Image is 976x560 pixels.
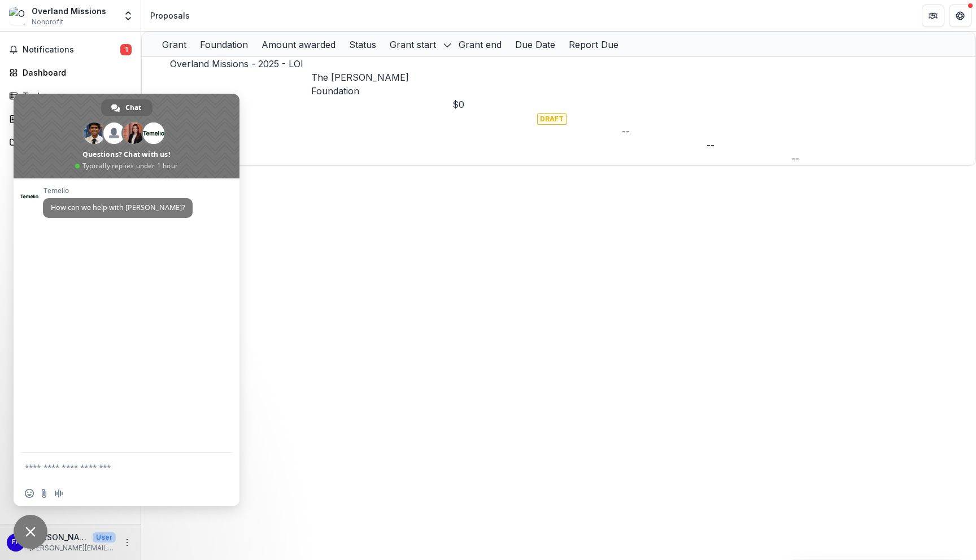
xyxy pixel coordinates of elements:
svg: sorted descending [443,41,452,50]
span: Audio message [54,489,63,498]
p: [PERSON_NAME][EMAIL_ADDRESS][DOMAIN_NAME] [29,543,116,553]
div: Amount awarded [255,32,342,56]
a: Dashboard [5,63,136,82]
div: -- [707,138,791,152]
button: More [120,536,134,549]
div: Report Due [562,38,625,51]
div: Due Date [508,32,562,56]
div: Foundation [193,38,255,51]
a: Tasks [5,86,136,105]
div: Dashboard [23,67,127,78]
div: Tasks [23,90,127,102]
div: Grant end [452,32,508,56]
div: Grant [155,32,193,56]
span: Insert an emoji [25,489,34,498]
button: Open entity switcher [120,5,136,27]
div: Overland Missions [32,5,106,17]
span: 1 [120,44,132,55]
span: Send a file [40,489,49,498]
div: Amount awarded [255,38,342,51]
div: Grant start [383,38,443,51]
button: Notifications1 [5,41,136,59]
p: The [PERSON_NAME] Foundation [311,71,452,98]
div: Status [342,38,383,51]
div: Foundation [193,32,255,56]
div: Report Due [562,32,625,56]
div: Fiona Killough [12,539,20,546]
span: Chat [125,99,141,116]
div: Status [342,32,383,56]
div: Grant start [383,32,452,56]
span: Nonprofit [32,17,63,27]
a: Close chat [14,515,47,549]
a: Overland Missions - 2025 - LOI [170,58,303,69]
button: Partners [922,5,944,27]
button: Get Help [949,5,971,27]
span: Temelio [43,187,193,195]
a: Chat [101,99,152,116]
div: Proposals [150,10,190,21]
span: How can we help with [PERSON_NAME]? [51,203,185,212]
div: Grant [155,38,193,51]
img: Overland Missions [9,7,27,25]
div: Grant end [452,38,508,51]
div: $0 [452,98,537,111]
textarea: Compose your message... [25,453,206,481]
div: Due Date [508,38,562,51]
a: Proposals [5,110,136,128]
a: Documents [5,133,136,151]
span: Notifications [23,45,120,55]
nav: breadcrumb [146,7,194,24]
p: [PERSON_NAME] [29,531,88,543]
div: -- [791,152,876,165]
p: User [93,532,116,542]
div: -- [622,125,707,138]
span: DRAFT [537,113,567,125]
